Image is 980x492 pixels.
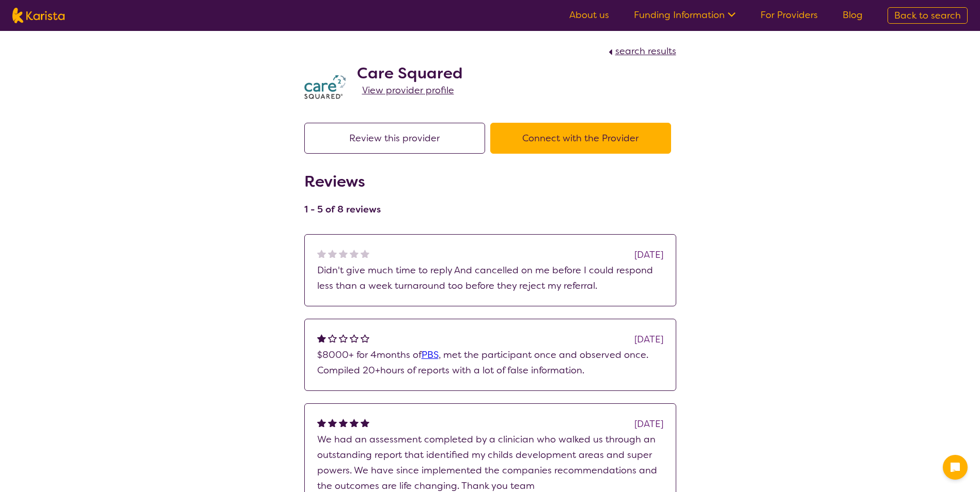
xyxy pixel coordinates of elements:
[350,418,359,427] img: fullstar
[634,416,663,432] div: [DATE]
[304,132,490,144] a: Review this provider
[760,9,818,21] a: For Providers
[362,84,454,96] span: View provider profile
[634,332,663,347] div: [DATE]
[317,334,326,342] img: fullstar
[422,349,439,361] a: PBS
[328,249,337,258] img: nonereviewstar
[490,123,671,154] button: Connect with the Provider
[317,418,326,427] img: fullstar
[317,347,663,378] p: $8000+ for 4months of , met the participant once and observed once. Compiled 20+hours of reports ...
[843,9,863,21] a: Blog
[317,249,326,258] img: nonereviewstar
[304,123,485,154] button: Review this provider
[350,334,359,342] img: emptystar
[339,418,348,427] img: fullstar
[361,418,369,427] img: fullstar
[317,263,663,293] p: Didn't give much time to reply And cancelled on me before I could respond less than a week turnar...
[362,83,454,98] a: View provider profile
[361,249,369,258] img: nonereviewstar
[304,172,381,191] h2: Reviews
[339,249,348,258] img: nonereviewstar
[304,203,381,216] h4: 1 - 5 of 8 reviews
[606,45,676,57] a: search results
[339,334,348,342] img: emptystar
[615,45,676,57] span: search results
[357,64,463,83] h2: Care Squared
[361,334,369,342] img: emptystar
[894,9,961,22] span: Back to search
[328,418,337,427] img: fullstar
[328,334,337,342] img: emptystar
[350,249,359,258] img: nonereviewstar
[888,7,968,24] a: Back to search
[304,75,346,100] img: watfhvlxxexrmzu5ckj6.png
[569,9,609,21] a: About us
[634,9,736,21] a: Funding Information
[490,132,676,144] a: Connect with the Provider
[634,247,663,263] div: [DATE]
[12,8,65,23] img: Karista logo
